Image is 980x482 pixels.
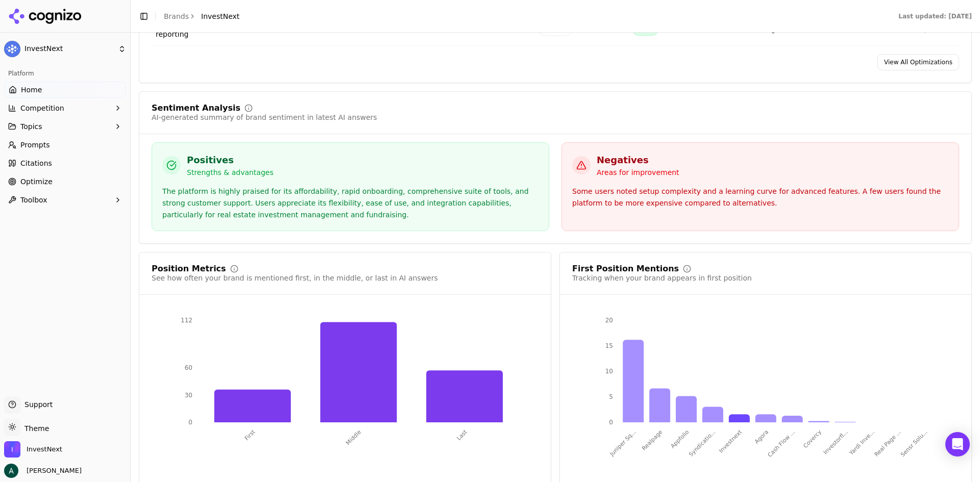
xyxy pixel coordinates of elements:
tspan: 30 [185,392,192,399]
tspan: First [243,428,257,442]
button: Open user button [4,464,82,478]
img: Andrew Berg [4,464,18,478]
div: See how often your brand is mentioned first, in the middle, or last in AI answers [152,273,438,283]
button: Topics [4,118,126,135]
tspan: Cash Flow ... [767,429,796,459]
div: Last updated: [DATE] [898,12,972,20]
a: Home [4,82,126,98]
img: InvestNext [4,441,20,458]
span: InvestNext [27,445,62,454]
span: Support [20,399,53,410]
tspan: Last [455,428,469,442]
span: Optimize [20,176,53,187]
div: Some users noted setup complexity and a learning curve for advanced features. A few users found t... [572,186,948,209]
tspan: Appfolio [669,429,690,450]
tspan: Agora [753,429,770,445]
div: Tracking when your brand appears in first position [572,273,752,283]
tspan: 112 [181,317,192,324]
tspan: 60 [185,364,192,371]
tspan: Middle [345,429,362,447]
a: Optimize [4,173,126,190]
div: Sentiment Analysis [152,104,240,112]
tspan: Realpage [641,429,664,452]
div: Position Metrics [152,265,226,273]
a: Brands [164,12,189,20]
nav: breadcrumb [164,11,239,21]
tspan: 0 [188,419,192,426]
tspan: Investorfl... [822,429,849,456]
h3: Positives [187,153,274,167]
div: Open Intercom Messenger [945,432,970,456]
button: Competition [4,100,126,116]
span: Citations [20,158,52,168]
tspan: 5 [609,394,613,401]
img: InvestNext [4,41,20,57]
span: Prompts [20,140,50,150]
span: InvestNext [201,11,239,21]
tspan: 10 [605,368,613,375]
span: Toolbox [20,195,47,205]
span: Topics [20,121,42,132]
tspan: Sensr Solu... [899,429,929,459]
div: The platform is highly praised for its affordability, rapid onboarding, comprehensive suite of to... [162,186,538,220]
tspan: 20 [605,317,613,324]
span: [PERSON_NAME] [22,466,82,475]
div: Platform [4,65,126,82]
button: Open organization switcher [4,441,62,458]
div: First Position Mentions [572,265,679,273]
a: View All Optimizations [877,54,959,70]
span: InvestNext [24,44,114,54]
tspan: Investnext [718,428,744,454]
a: Citations [4,155,126,171]
a: Prompts [4,137,126,153]
p: Areas for improvement [597,167,679,177]
h3: Negatives [597,153,679,167]
tspan: Juniper Sq... [608,429,638,458]
tspan: 0 [609,419,613,426]
tspan: Yardi Inve... [848,429,876,457]
tspan: 15 [605,343,613,350]
span: Theme [20,424,49,433]
span: Competition [20,103,64,113]
span: Home [21,85,42,95]
p: Strengths & advantages [187,167,274,177]
button: Toolbox [4,192,126,208]
div: AI-generated summary of brand sentiment in latest AI answers [152,112,377,122]
tspan: Real Page ... [873,429,902,458]
tspan: Syndicatio... [688,429,717,458]
tspan: Covercy [802,428,823,449]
